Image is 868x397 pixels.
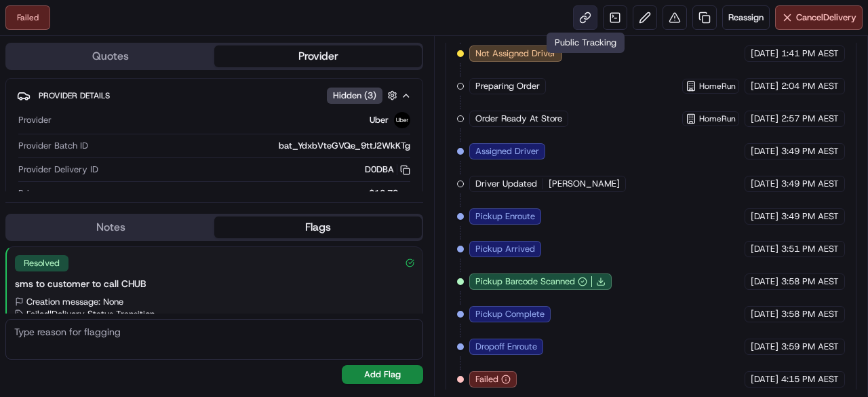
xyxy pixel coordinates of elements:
span: 2:04 PM AEST [781,80,839,92]
span: [DATE] [751,145,778,157]
button: CancelDelivery [775,5,863,30]
span: [DATE] [751,210,778,223]
span: 4:15 PM AEST [781,373,839,385]
span: Pickup Enroute [475,210,535,223]
span: Provider Delivery ID [18,164,98,176]
button: Add Flag [342,365,423,384]
span: Uber [370,114,389,126]
span: [DATE] [751,80,778,92]
button: Pickup Barcode Scanned [475,276,587,288]
button: Provider [214,45,422,67]
span: 3:49 PM AEST [781,178,839,190]
span: 3:59 PM AEST [781,341,839,353]
span: Pickup Barcode Scanned [475,276,575,288]
span: HomeRun [699,81,736,92]
button: Notes [7,216,214,238]
span: [DATE] [751,48,778,60]
button: $10.78 [291,187,410,200]
span: Pickup Arrived [475,243,535,255]
span: [PERSON_NAME] [549,178,620,190]
span: $10.78 [369,187,398,199]
span: Preparing Order [475,80,540,92]
span: Order Ready At Store [475,113,562,125]
span: Failed | Delivery Status Transition [26,308,155,320]
span: [DATE] [751,178,778,190]
span: Provider Batch ID [18,140,88,152]
span: Driver Updated [475,178,537,190]
span: 3:51 PM AEST [781,243,839,255]
span: Pickup Complete [475,308,545,320]
span: 3:58 PM AEST [781,276,839,288]
span: Provider [18,114,52,126]
span: [DATE] [751,308,778,320]
div: sms to customer to call CHUB [15,277,414,290]
span: 3:58 PM AEST [781,308,839,320]
span: [DATE] [751,276,778,288]
span: bat_YdxbVteGVQe_9ttJ2WkKTg [279,140,410,152]
button: Hidden (3) [327,87,401,104]
button: D0DBA [365,164,410,176]
span: [DATE] [751,243,778,255]
button: Reassign [722,5,770,30]
span: Reassign [728,12,764,24]
span: 3:49 PM AEST [781,145,839,157]
button: Quotes [7,45,214,67]
span: Provider Details [39,90,110,101]
span: [DATE] [751,373,778,385]
span: Failed [475,373,498,385]
span: Dropoff Enroute [475,341,537,353]
div: Resolved [15,255,68,271]
button: Flags [214,216,422,238]
div: Public Tracking [547,33,625,53]
img: uber-new-logo.jpeg [394,112,410,128]
button: Provider DetailsHidden (3) [17,84,412,107]
span: Price [18,187,39,200]
span: Creation message: None [26,296,123,308]
span: Cancel Delivery [796,12,856,24]
span: Assigned Driver [475,145,539,157]
span: Not Assigned Driver [475,48,556,60]
span: Hidden ( 3 ) [333,90,376,102]
span: HomeRun [699,113,736,124]
span: 3:49 PM AEST [781,210,839,223]
span: 2:57 PM AEST [781,113,839,125]
span: [DATE] [751,341,778,353]
span: [DATE] [751,113,778,125]
span: 1:41 PM AEST [781,48,839,60]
